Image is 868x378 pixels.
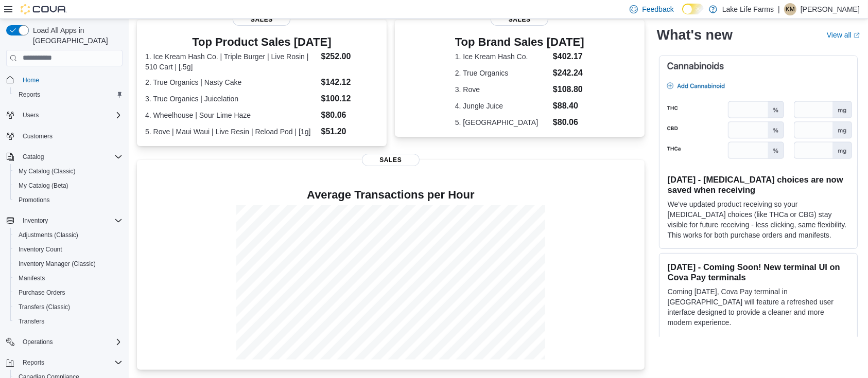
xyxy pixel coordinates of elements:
span: Inventory Count [14,243,123,256]
span: Load All Apps in [GEOGRAPHIC_DATA] [29,25,123,46]
dt: 2. True Organics | Nasty Cake [145,77,317,87]
a: Inventory Count [14,243,66,256]
h3: Top Brand Sales [DATE] [455,36,584,48]
h3: Top Product Sales [DATE] [145,36,378,48]
span: Home [19,74,123,86]
a: Transfers (Classic) [14,301,74,313]
button: Users [19,109,43,121]
span: Reports [19,91,40,99]
span: Purchase Orders [14,286,123,299]
a: Purchase Orders [14,286,70,299]
button: Promotions [10,193,127,207]
dd: $100.12 [321,93,378,105]
span: Inventory Manager (Classic) [14,258,123,270]
span: Feedback [642,4,673,14]
dd: $88.40 [553,100,584,112]
span: Customers [19,130,123,142]
dd: $252.00 [321,50,378,63]
span: Inventory Count [19,245,62,254]
span: My Catalog (Beta) [19,182,68,190]
dd: $142.12 [321,76,378,88]
a: Inventory Manager (Classic) [14,258,100,270]
dd: $80.06 [321,109,378,121]
a: View allExternal link [827,31,860,39]
button: Customers [2,129,127,143]
a: Customers [19,130,57,142]
input: Dark Mode [682,4,704,14]
svg: External link [854,32,860,39]
h4: Average Transactions per Hour [145,189,636,201]
span: Sales [491,13,548,26]
a: Reports [14,88,44,101]
button: Adjustments (Classic) [10,228,127,242]
span: Inventory [19,214,123,227]
dt: 3. True Organics | Juicelation [145,94,317,104]
a: My Catalog (Beta) [14,179,73,192]
img: Cova [21,4,67,14]
a: Promotions [14,194,54,206]
h3: [DATE] - [MEDICAL_DATA] choices are now saved when receiving [668,174,849,195]
dt: 1. Ice Kream Hash Co. [455,51,549,62]
a: Manifests [14,272,49,284]
span: Dark Mode [682,14,683,15]
span: Transfers [19,317,44,326]
span: Sales [233,13,290,26]
button: Reports [2,355,127,370]
p: We've updated product receiving so your [MEDICAL_DATA] choices (like THCa or CBG) stay visible fo... [668,199,849,240]
button: Inventory Manager (Classic) [10,257,127,271]
p: Coming [DATE], Cova Pay terminal in [GEOGRAPHIC_DATA] will feature a refreshed user interface des... [668,286,849,328]
span: Reports [23,358,44,367]
span: Operations [19,336,123,348]
button: Purchase Orders [10,285,127,300]
span: Inventory [23,217,48,225]
button: Users [2,108,127,122]
a: Adjustments (Classic) [14,229,82,241]
span: Transfers (Classic) [19,303,70,311]
h2: What's new [657,27,733,43]
button: Reports [10,87,127,102]
span: Manifests [19,274,45,282]
button: Inventory Count [10,242,127,257]
button: Transfers (Classic) [10,300,127,314]
dd: $402.17 [553,50,584,63]
a: My Catalog (Classic) [14,165,80,177]
h3: [DATE] - Coming Soon! New terminal UI on Cova Pay terminals [668,262,849,282]
span: Manifests [14,272,123,284]
span: Transfers [14,315,123,328]
span: Inventory Manager (Classic) [19,260,96,268]
span: Adjustments (Classic) [19,231,78,239]
button: Operations [2,335,127,349]
dt: 2. True Organics [455,68,549,78]
dd: $51.20 [321,125,378,138]
dt: 5. [GEOGRAPHIC_DATA] [455,117,549,128]
button: Catalog [2,150,127,164]
span: KM [786,3,795,15]
dd: $242.24 [553,67,584,79]
span: Reports [14,88,123,101]
span: Home [23,76,39,84]
span: Purchase Orders [19,289,65,297]
button: Inventory [19,214,52,227]
span: Transfers (Classic) [14,301,123,313]
p: [PERSON_NAME] [801,3,860,15]
p: | [778,3,780,15]
span: Customers [23,132,53,140]
dt: 5. Rove | Maui Waui | Live Resin | Reload Pod | [1g] [145,127,317,137]
span: Adjustments (Classic) [14,229,123,241]
span: Reports [19,356,123,369]
button: Inventory [2,213,127,228]
span: Promotions [14,194,123,206]
span: Catalog [19,151,123,163]
button: Transfers [10,314,127,329]
button: Reports [19,356,48,369]
p: Lake Life Farms [722,3,774,15]
button: Operations [19,336,57,348]
a: Transfers [14,315,48,328]
span: Catalog [23,153,44,161]
span: My Catalog (Beta) [14,179,123,192]
span: Users [23,111,39,119]
dd: $80.06 [553,116,584,129]
span: Sales [362,154,420,166]
div: Kevin Morris Jr [784,3,796,15]
dt: 3. Rove [455,84,549,95]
